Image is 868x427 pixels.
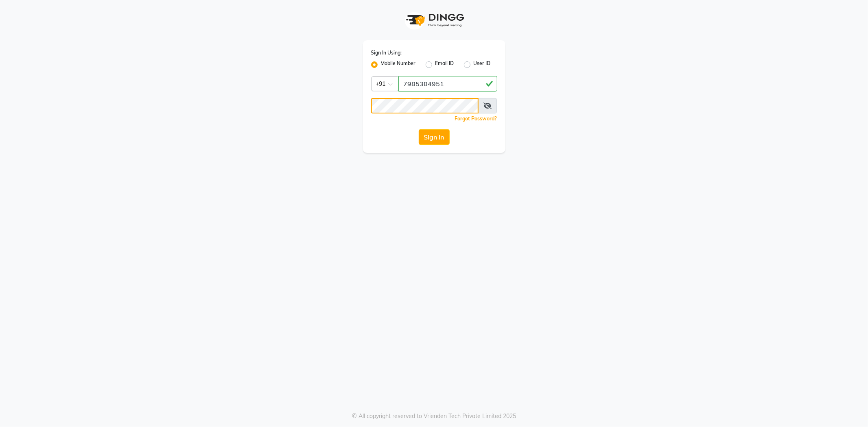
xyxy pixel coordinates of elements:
[402,8,467,32] img: logo1.svg
[474,60,491,70] label: User ID
[435,60,454,70] label: Email ID
[398,76,497,91] input: Username
[371,98,479,113] input: Username
[381,60,416,70] label: Mobile Number
[419,129,450,145] button: Sign In
[371,49,402,57] label: Sign In Using:
[455,115,497,122] a: Forgot Password?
